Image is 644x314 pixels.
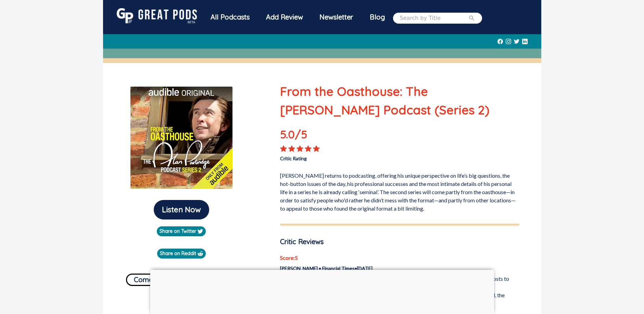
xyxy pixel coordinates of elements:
button: Listen Now [154,200,209,219]
a: Share on Twitter [157,226,206,236]
a: All Podcasts [202,8,258,28]
button: Comedy [126,274,169,286]
div: All Podcasts [202,8,258,26]
a: Comedy [126,271,169,286]
a: Share on Reddit [157,249,206,259]
p: From the Oasthouse: The [PERSON_NAME] Podcast (Series 2) [280,82,519,119]
img: From the Oasthouse: The Alan Partridge Podcast (Series 2) [130,86,233,189]
img: GreatPods [117,8,197,23]
p: Score: 5 [280,254,519,262]
iframe: Advertisement [150,270,494,312]
p: Podcast Trailer [109,298,255,309]
p: 5.0 /5 [280,126,328,145]
a: Newsletter [311,8,362,28]
p: [PERSON_NAME] • Financial Times • [DATE] [280,265,519,272]
a: Blog [362,8,393,26]
p: Critic Rating [280,152,400,162]
input: Search by Title [400,14,468,22]
a: Add Review [258,8,311,26]
p: Critic Reviews [280,237,519,247]
p: [PERSON_NAME] returns to podcasting, offering his unique perspective on life’s big questions, the... [280,169,519,213]
div: Newsletter [311,8,362,26]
